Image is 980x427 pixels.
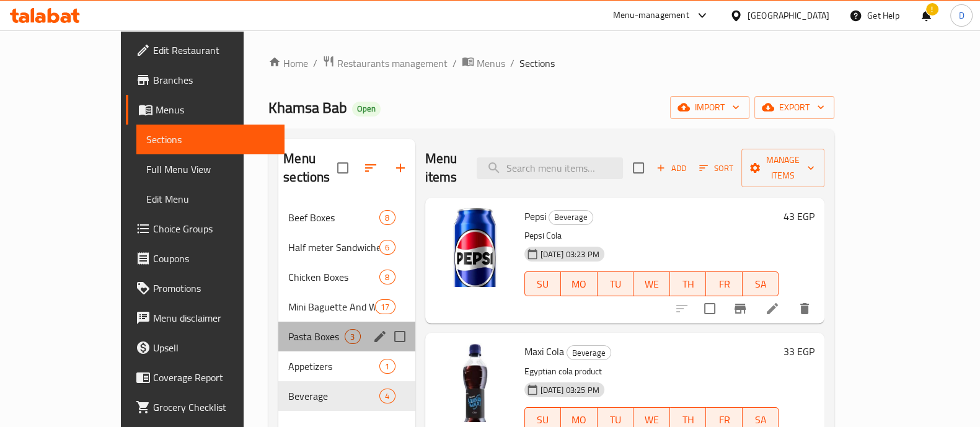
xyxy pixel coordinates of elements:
[153,310,275,325] span: Menu disclaimer
[153,251,275,266] span: Coupons
[288,240,379,255] span: Half meter Sandwiches
[352,103,381,114] span: Open
[452,56,457,71] li: /
[477,157,623,179] input: search
[379,270,395,284] div: items
[561,271,598,296] button: MO
[638,275,665,293] span: WE
[153,281,275,296] span: Promotions
[337,56,448,71] span: Restaurants management
[136,154,285,184] a: Full Menu View
[153,340,275,355] span: Upsell
[386,153,415,183] button: Add section
[379,240,395,255] div: items
[153,43,275,58] span: Edit Restaurant
[146,162,275,177] span: Full Menu View
[651,159,691,178] button: Add
[670,271,707,296] button: TH
[278,232,415,262] div: Half meter Sandwiches6
[153,221,275,236] span: Choice Groups
[462,55,505,71] a: Menus
[524,364,779,379] p: Egyptian cola product
[288,329,345,344] div: Pasta Boxes
[288,270,379,284] span: Chicken Boxes
[655,161,688,175] span: Add
[126,303,285,333] a: Menu disclaimer
[136,184,285,214] a: Edit Menu
[278,381,415,411] div: Beverage4
[371,327,389,346] button: edit
[322,55,448,71] a: Restaurants management
[675,275,702,293] span: TH
[380,212,394,224] span: 8
[549,210,593,225] div: Beverage
[706,271,743,296] button: FR
[524,207,546,226] span: Pepsi
[751,152,814,183] span: Manage items
[613,8,689,23] div: Menu-management
[345,331,360,343] span: 3
[567,346,611,360] span: Beverage
[278,292,415,322] div: Mini Baguette And Wrap17
[126,363,285,392] a: Coverage Report
[380,242,394,253] span: 6
[680,100,739,115] span: import
[126,65,285,95] a: Branches
[375,299,395,314] div: items
[288,210,379,225] div: Beef Boxes
[711,275,738,293] span: FR
[524,271,561,296] button: SU
[153,73,275,87] span: Branches
[764,100,824,115] span: export
[288,389,379,403] span: Beverage
[567,345,611,360] div: Beverage
[696,159,736,178] button: Sort
[380,390,394,402] span: 4
[126,392,285,422] a: Grocery Checklist
[743,271,779,296] button: SA
[268,94,347,121] span: Khamsa Bab
[754,96,834,119] button: export
[278,351,415,381] div: Appetizers1
[633,271,670,296] button: WE
[784,343,814,360] h6: 33 EGP
[126,95,285,125] a: Menus
[549,210,593,224] span: Beverage
[748,9,829,22] div: [GEOGRAPHIC_DATA]
[477,56,505,71] span: Menus
[765,301,780,316] a: Edit menu item
[510,56,514,71] li: /
[268,55,834,71] nav: breadcrumb
[519,56,555,71] span: Sections
[670,96,749,119] button: import
[136,125,285,154] a: Sections
[156,102,275,117] span: Menus
[356,153,386,183] span: Sort sections
[330,155,356,181] span: Select all sections
[566,275,593,293] span: MO
[697,296,723,322] span: Select to update
[146,191,275,206] span: Edit Menu
[380,361,394,372] span: 1
[603,275,629,293] span: TU
[283,149,337,187] h2: Menu sections
[958,9,964,22] span: D
[524,342,564,361] span: Maxi Cola
[278,203,415,232] div: Beef Boxes8
[126,244,285,273] a: Coupons
[126,214,285,244] a: Choice Groups
[288,359,379,374] span: Appetizers
[748,275,774,293] span: SA
[425,149,462,187] h2: Menu items
[153,370,275,385] span: Coverage Report
[691,159,741,178] span: Sort items
[530,275,556,293] span: SU
[268,56,308,71] a: Home
[598,271,634,296] button: TU
[352,102,381,117] div: Open
[784,208,814,225] h6: 43 EGP
[435,343,514,422] img: Maxi Cola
